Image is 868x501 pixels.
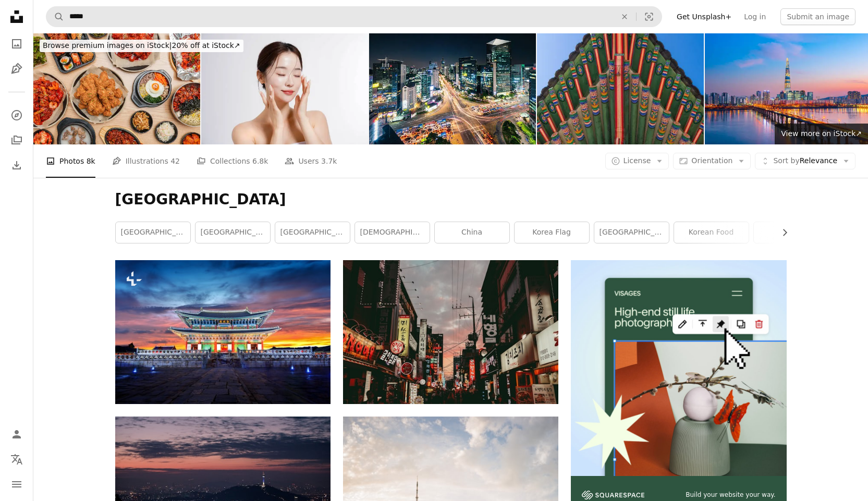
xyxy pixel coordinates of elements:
[6,130,27,151] a: Collections
[773,156,837,166] span: Relevance
[780,8,855,25] button: Submit an image
[115,260,331,404] img: Gyeongbokgung palace at twilight in Seoul, South Korea.
[691,156,732,165] span: Orientation
[6,474,27,495] button: Menu
[673,153,751,169] button: Orientation
[637,7,662,27] button: Visual search
[537,33,704,144] img: South Korea ornate colorful painted wooden eaves Gyeongbokgung Seoul
[754,222,828,243] a: city
[115,327,331,336] a: Gyeongbokgung palace at twilight in Seoul, South Korea.
[6,58,27,79] a: Illustrations
[624,156,651,165] span: License
[343,327,558,336] a: city under cloudy sky
[369,33,536,144] img: Gangnam City at Night Panorama Seoul South Korea
[170,155,180,167] span: 42
[6,33,27,54] a: Photos
[605,153,669,169] button: License
[6,6,27,29] a: Home — Unsplash
[275,222,350,243] a: [GEOGRAPHIC_DATA]
[773,156,799,165] span: Sort by
[115,483,331,493] a: lighted city skyline at night
[674,222,749,243] a: korean food
[670,8,738,25] a: Get Unsplash+
[686,491,775,499] span: Build your website your way.
[112,144,180,178] a: Illustrations 42
[435,222,509,243] a: china
[515,222,589,243] a: korea flag
[321,155,337,167] span: 3.7k
[6,424,27,445] a: Log in / Sign up
[115,190,787,209] h1: [GEOGRAPHIC_DATA]
[116,222,190,243] a: [GEOGRAPHIC_DATA]
[571,260,786,475] img: file-1723602894256-972c108553a7image
[46,6,662,27] form: Find visuals sitewide
[6,449,27,470] button: Language
[201,33,368,144] img: Beauty portrait of a young beautiful Asian woman
[775,124,868,144] a: View more on iStock↗
[195,222,270,243] a: [GEOGRAPHIC_DATA]
[775,222,787,243] button: scroll list to the right
[613,7,636,27] button: Clear
[594,222,669,243] a: [GEOGRAPHIC_DATA]
[755,153,855,169] button: Sort byRelevance
[6,105,27,126] a: Explore
[738,8,772,25] a: Log in
[582,491,644,499] img: file-1606177908946-d1eed1cbe4f5image
[285,144,337,178] a: Users 3.7k
[43,41,240,50] span: 20% off at iStock ↗
[781,129,862,138] span: View more on iStock ↗
[43,41,172,50] span: Browse premium images on iStock |
[6,155,27,176] a: Download History
[33,33,200,144] img: Variety of Korean food.
[355,222,430,243] a: [DEMOGRAPHIC_DATA]
[343,260,558,404] img: city under cloudy sky
[197,144,268,178] a: Collections 6.8k
[46,7,64,27] button: Search Unsplash
[33,33,250,58] a: Browse premium images on iStock|20% off at iStock↗
[252,155,268,167] span: 6.8k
